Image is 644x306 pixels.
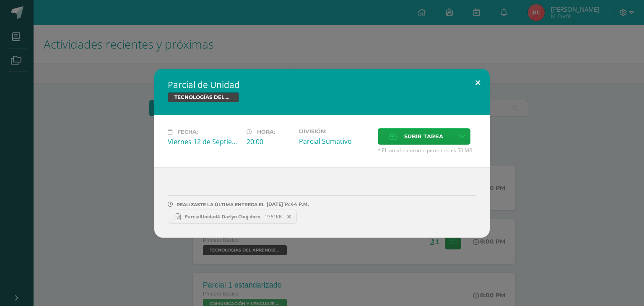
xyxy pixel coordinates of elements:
span: * El tamaño máximo permitido es 50 MB [378,147,476,154]
h2: Parcial de Unidad [168,79,476,91]
span: TECNOLOGÍAS DEL APRENDIZAJE Y LA COMUNICACIÓN [168,92,239,102]
span: Remover entrega [282,212,296,221]
span: Hora: [257,129,275,135]
div: Parcial Sumativo [299,137,371,146]
span: Fecha: [177,129,198,135]
span: REALIZASTE LA ÚLTIMA ENTREGA EL [177,202,265,207]
span: Subir tarea [404,129,443,144]
span: 19.51KB [265,213,282,220]
span: [DATE] 14:44 P.M. [265,204,309,205]
a: ParcialUnidad4_Darlyn Chuj.docx 19.51KB [168,210,297,224]
div: 20:00 [247,137,292,146]
label: División: [299,128,371,135]
span: ParcialUnidad4_Darlyn Chuj.docx [181,213,265,220]
div: Viernes 12 de Septiembre [168,137,240,146]
button: Close (Esc) [466,69,490,97]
